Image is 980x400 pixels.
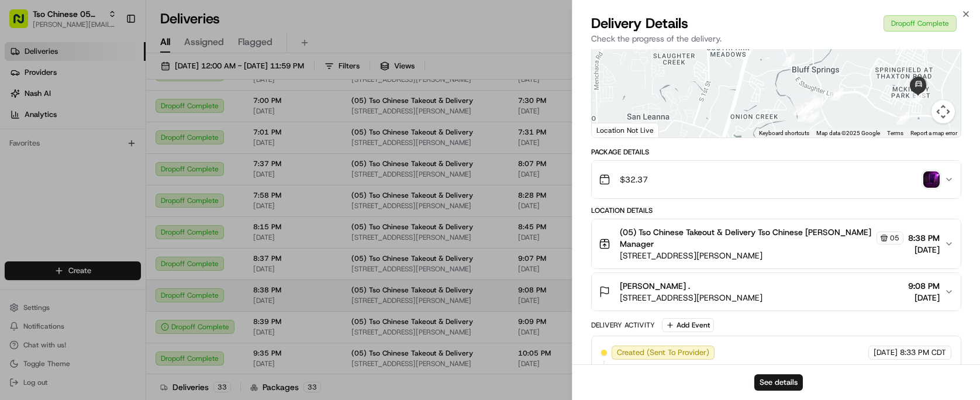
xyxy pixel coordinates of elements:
div: 27 [803,98,816,111]
div: Location Not Live [592,123,659,137]
p: Check the progress of the delivery. [591,33,961,44]
input: Clear [30,75,193,88]
p: Welcome 👋 [12,47,213,65]
div: Start new chat [40,112,192,123]
span: 05 [890,233,899,243]
button: Start new chat [199,115,213,129]
img: 1736555255976-a54dd68f-1ca7-489b-9aae-adbdc363a1c4 [12,112,33,133]
button: [PERSON_NAME] .[STREET_ADDRESS][PERSON_NAME]9:08 PM[DATE] [592,273,961,311]
span: API Documentation [111,170,188,181]
span: $32.37 [620,174,648,185]
div: 💻 [99,171,108,180]
img: Nash [12,12,35,35]
a: 💻API Documentation [94,165,192,186]
button: $32.37photo_proof_of_delivery image [592,161,961,198]
button: See details [754,374,803,391]
button: Keyboard shortcuts [759,129,809,137]
span: 8:38 PM [908,232,940,244]
img: Google [595,122,633,137]
span: [DATE] [908,244,940,256]
button: Add Event [662,318,714,332]
a: 📗Knowledge Base [7,165,94,186]
div: 22 [806,97,819,110]
div: Location Details [591,206,961,215]
a: Report a map error [910,130,957,136]
span: [DATE] [874,347,898,358]
span: [PERSON_NAME] . [620,280,690,292]
a: Powered byPylon [82,198,142,207]
a: Terms (opens in new tab) [887,130,903,136]
span: [DATE] [908,292,940,304]
div: Delivery Activity [591,320,655,330]
div: 📗 [12,171,21,180]
span: (05) Tso Chinese Takeout & Delivery Tso Chinese [PERSON_NAME] Manager [620,226,874,250]
div: 12 [782,53,795,66]
span: 9:08 PM [908,280,940,292]
a: Open this area in Google Maps (opens a new window) [595,122,633,137]
span: [STREET_ADDRESS][PERSON_NAME] [620,250,903,261]
span: Map data ©2025 Google [816,130,880,136]
img: photo_proof_of_delivery image [923,171,940,188]
span: Delivery Details [591,14,688,33]
div: 29 [896,112,909,125]
div: 26 [798,103,810,116]
button: Map camera controls [931,100,955,123]
span: [STREET_ADDRESS][PERSON_NAME] [620,292,762,304]
button: (05) Tso Chinese Takeout & Delivery Tso Chinese [PERSON_NAME] Manager05[STREET_ADDRESS][PERSON_NA... [592,219,961,268]
span: 8:33 PM CDT [900,347,946,358]
span: Pylon [116,198,142,207]
div: 20 [806,109,819,122]
span: Knowledge Base [23,170,89,181]
span: Created (Sent To Provider) [617,347,709,358]
div: We're available if you need us! [40,123,148,133]
div: 13 [803,95,816,108]
div: Package Details [591,147,961,157]
div: 28 [830,88,843,101]
div: 25 [793,102,806,115]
